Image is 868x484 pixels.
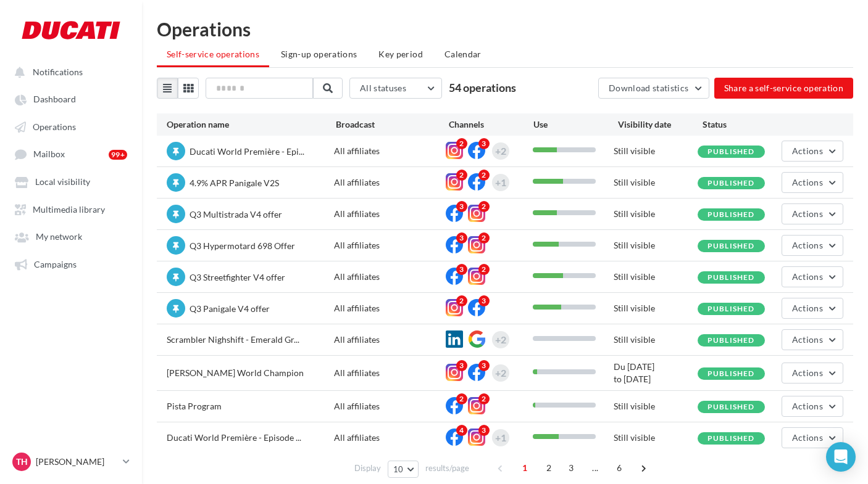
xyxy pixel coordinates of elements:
[478,264,490,275] div: 2
[614,361,698,385] div: Du [DATE] to [DATE]
[190,209,282,219] span: Q3 Multistrada V4 offer
[456,393,467,404] div: 2
[478,393,490,404] div: 2
[281,49,357,59] span: Sign-up operations
[456,170,467,181] div: 2
[456,232,467,244] div: 3
[495,142,506,160] div: +2
[515,458,535,478] span: 1
[561,458,581,478] span: 3
[792,334,823,345] span: Actions
[539,458,559,478] span: 2
[826,442,856,472] div: Open Intercom Messenger
[334,334,446,346] div: All affiliates
[334,432,446,444] div: All affiliates
[190,303,270,314] span: Q3 Panigale V4 offer
[456,264,467,275] div: 3
[707,304,755,313] span: Published
[614,432,698,444] div: Still visible
[614,302,698,314] div: Still visible
[167,118,336,131] div: Operation name
[707,147,755,156] span: Published
[585,458,605,478] span: ...
[782,266,843,287] button: Actions
[334,145,446,157] div: All affiliates
[167,334,299,345] span: Scrambler Nighshift - Emerald Gr...
[425,462,469,474] span: results/page
[782,329,843,350] button: Actions
[707,273,755,282] span: Published
[7,142,135,165] a: Mailbox 99+
[190,272,285,282] span: Q3 Streetfighter V4 offer
[707,241,755,250] span: Published
[36,456,118,468] p: [PERSON_NAME]
[478,201,490,212] div: 2
[33,204,105,215] span: Multimedia library
[714,78,854,99] button: Share a self-service operation
[707,178,755,187] span: Published
[34,259,77,269] span: Campaigns
[449,81,516,94] span: 54 operations
[782,427,843,448] button: Actions
[157,20,853,38] div: Operations
[334,400,446,412] div: All affiliates
[609,83,689,93] span: Download statistics
[334,271,446,283] div: All affiliates
[792,303,823,313] span: Actions
[792,271,823,282] span: Actions
[109,150,127,160] div: 99+
[782,235,843,256] button: Actions
[334,208,446,220] div: All affiliates
[190,240,295,251] span: Q3 Hypermotard 698 Offer
[33,67,83,77] span: Notifications
[614,208,698,220] div: Still visible
[190,178,279,188] span: 4.9% APR Panigale V2S
[707,433,755,443] span: Published
[334,367,446,379] div: All affiliates
[614,271,698,283] div: Still visible
[782,172,843,193] button: Actions
[792,208,823,219] span: Actions
[336,118,449,131] div: Broadcast
[614,400,698,412] div: Still visible
[792,146,823,156] span: Actions
[449,118,533,131] div: Channels
[478,295,490,306] div: 3
[444,49,482,59] span: Calendar
[495,331,506,348] div: +2
[707,335,755,345] span: Published
[393,464,404,474] span: 10
[7,115,135,137] a: Operations
[478,232,490,244] div: 2
[614,239,698,252] div: Still visible
[495,364,506,382] div: +2
[792,401,823,411] span: Actions
[792,240,823,250] span: Actions
[334,176,446,189] div: All affiliates
[707,369,755,378] span: Published
[360,83,406,93] span: All statuses
[782,298,843,319] button: Actions
[33,94,76,105] span: Dashboard
[167,367,304,378] span: [PERSON_NAME] World Champion
[618,118,703,131] div: Visibility date
[782,203,843,224] button: Actions
[378,49,423,59] span: Key period
[478,360,490,371] div: 3
[349,78,442,99] button: All statuses
[478,425,490,436] div: 3
[707,402,755,411] span: Published
[456,138,467,149] div: 2
[782,141,843,162] button: Actions
[334,239,446,252] div: All affiliates
[7,88,135,110] a: Dashboard
[35,177,90,187] span: Local visibility
[7,253,135,275] a: Campaigns
[792,432,823,443] span: Actions
[782,363,843,384] button: Actions
[16,456,28,468] span: TH
[7,198,135,220] a: Multimedia library
[7,170,135,192] a: Local visibility
[334,302,446,314] div: All affiliates
[190,146,304,157] span: Ducati World Première - Epi...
